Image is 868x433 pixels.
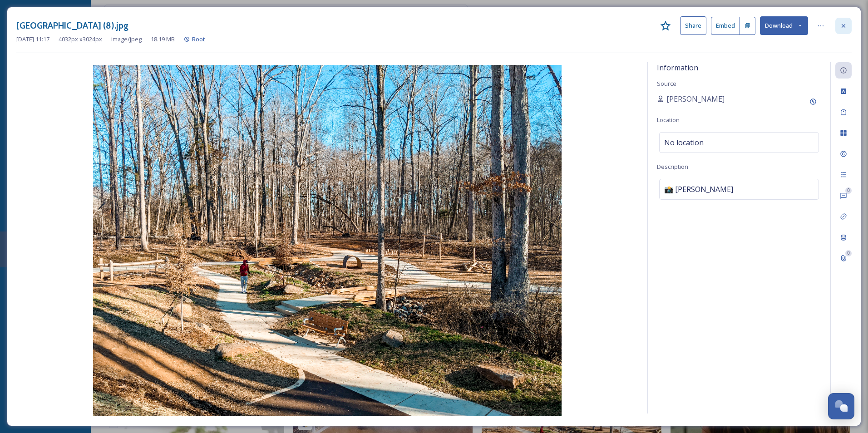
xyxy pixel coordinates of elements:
[657,63,698,73] span: Information
[657,162,688,171] span: Description
[664,184,733,195] span: 📸 [PERSON_NAME]
[59,35,102,44] span: 4032 px x 3024 px
[151,35,175,44] span: 18.19 MB
[657,116,680,124] span: Location
[16,65,638,416] img: Rosedale%20Nature%20Park%20(8).jpg
[845,187,852,194] div: 0
[711,17,740,35] button: Embed
[192,35,205,43] span: Root
[845,250,852,256] div: 0
[666,93,725,104] span: [PERSON_NAME]
[16,35,49,44] span: [DATE] 11:17
[680,16,706,35] button: Share
[111,35,142,44] span: image/jpeg
[760,16,808,35] button: Download
[657,79,676,88] span: Source
[16,19,128,32] h3: [GEOGRAPHIC_DATA] (8).jpg
[828,393,854,419] button: Open Chat
[664,137,704,148] span: No location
